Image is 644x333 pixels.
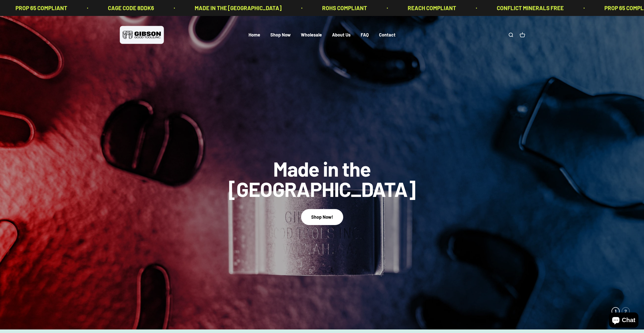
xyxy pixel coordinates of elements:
[494,4,561,12] p: CONFLICT MINERALS FREE
[301,209,343,225] button: Shop Now!
[405,4,454,12] p: REACH COMPLIANT
[13,4,65,12] p: PROP 65 COMPLIANT
[311,213,333,221] div: Shop Now!
[361,32,369,38] a: FAQ
[249,32,260,38] a: Home
[320,4,365,12] p: ROHS COMPLIANT
[612,307,620,315] button: 1
[192,4,279,12] p: MADE IN THE [GEOGRAPHIC_DATA]
[105,4,152,12] p: CAGE CODE 8DDK6
[223,177,421,201] split-lines: Made in the [GEOGRAPHIC_DATA]
[270,32,291,38] a: Shop Now
[607,312,640,329] inbox-online-store-chat: Shopify online store chat
[379,32,395,38] a: Contact
[301,32,322,38] a: Wholesale
[622,307,630,315] button: 2
[332,32,351,38] a: About Us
